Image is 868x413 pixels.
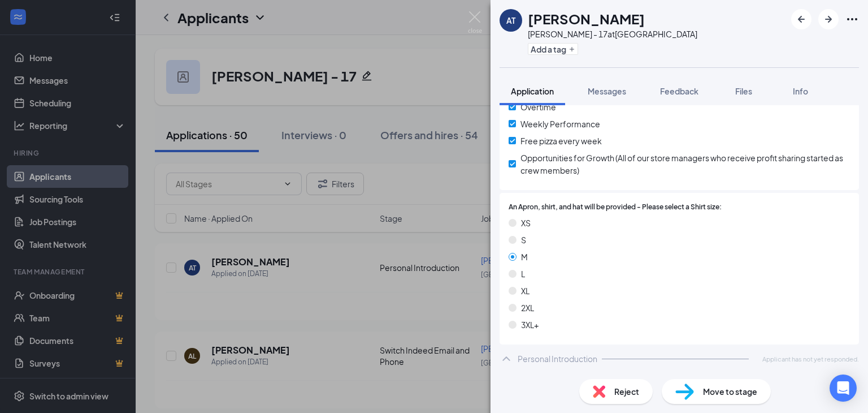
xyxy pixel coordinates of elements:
span: An Apron, shirt, and hat will be provided - Please select a Shirt size: [509,202,722,213]
svg: Ellipses [845,12,859,26]
span: Applicant has not yet responded. [762,354,859,364]
svg: ArrowRight [822,12,835,26]
span: Messages [588,86,626,96]
span: Reject [614,385,639,398]
span: Files [735,86,752,96]
span: XS [521,217,531,229]
span: Free pizza every week [520,135,602,147]
span: Overtime [520,101,556,113]
span: Application [511,86,554,96]
div: [PERSON_NAME] - 17 at [GEOGRAPHIC_DATA] [528,28,697,40]
button: PlusAdd a tag [528,43,578,55]
span: XL [521,285,530,297]
span: M [521,251,528,263]
div: Open Intercom Messenger [830,375,857,402]
span: Feedback [660,86,698,96]
span: Opportunities for Growth (All of our store managers who receive profit sharing started as crew me... [520,152,850,177]
svg: Plus [568,46,575,53]
span: Move to stage [703,385,757,398]
span: 2XL [521,302,534,314]
div: Personal Introduction [518,353,597,364]
span: Info [793,86,808,96]
h1: [PERSON_NAME] [528,9,645,28]
svg: ArrowLeftNew [795,12,808,26]
span: L [521,268,525,280]
span: S [521,234,526,246]
span: Weekly Performance [520,118,600,130]
button: ArrowLeftNew [791,9,811,29]
button: ArrowRight [818,9,839,29]
div: AT [506,15,515,26]
span: 3XL+ [521,319,539,331]
svg: ChevronUp [500,352,513,365]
